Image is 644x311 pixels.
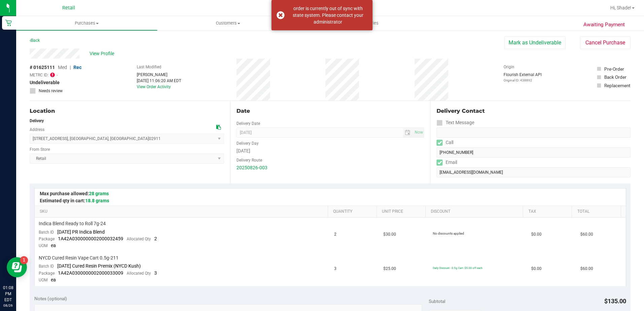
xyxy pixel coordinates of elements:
span: NYCD Cured Resin Vape Cart 0.5g-211 [39,255,119,261]
a: View Order Activity [137,84,171,89]
span: Undeliverable [30,79,60,86]
inline-svg: Retail [5,20,12,26]
span: UOM [39,278,47,282]
span: Max purchase allowed: [40,191,109,196]
span: Customers [158,20,298,26]
label: Email [437,158,457,167]
span: $30.00 [383,231,396,238]
span: $0.00 [531,266,542,272]
a: Customers [157,16,298,30]
span: Med [58,65,67,70]
div: [PERSON_NAME] [137,72,181,78]
div: [DATE] [236,147,424,154]
span: 2 [154,236,157,241]
label: Address [30,127,44,133]
div: [DATE] 11:06:20 AM EDT [137,78,181,84]
div: Back Order [604,74,626,80]
label: From Store [30,146,50,152]
span: $0.00 [531,231,542,238]
span: $25.00 [383,266,396,272]
input: Format: (999) 999-9999 [437,128,631,138]
p: 01:08 PM EDT [3,285,13,303]
span: METRC ID: [30,72,49,78]
span: $60.00 [580,266,593,272]
a: SKU [40,209,325,214]
span: ea [51,243,56,248]
span: | [70,65,71,70]
button: Mark as Undeliverable [504,36,566,49]
span: Allocated Qty [127,237,151,241]
strong: Delivery [30,118,44,123]
span: Awaiting Payment [583,21,625,29]
div: Delivery Contact [437,107,631,115]
iframe: Resource center [7,257,27,277]
button: Cancel Purchase [580,36,631,49]
span: Batch ID [39,264,54,269]
span: Notes (optional) [34,296,67,301]
label: Text Message [437,118,474,128]
a: 20250826-003 [236,165,267,170]
span: 3 [154,270,157,276]
div: Flourish External API [504,72,542,83]
a: Quantity [333,209,374,214]
span: - [57,72,58,78]
span: 3 [334,266,336,272]
span: Rec [73,65,82,70]
a: Back [30,38,40,43]
p: Original ID: 438892 [504,78,542,83]
input: Format: (999) 999-9999 [437,147,631,158]
span: No discounts applied [433,232,464,235]
label: Origin [504,64,514,70]
span: Package [39,271,55,276]
iframe: Resource center unread badge [20,256,28,264]
span: UOM [39,243,47,248]
label: Delivery Day [236,140,259,146]
span: Indica Blend Ready to Roll 7g-24 [39,220,106,227]
span: OUT OF SYNC! [50,72,55,78]
span: 1A42A0300000002000032459 [58,236,123,241]
label: Call [437,138,453,147]
span: # 01625111 [30,64,55,71]
p: 08/26 [3,303,13,308]
div: Copy address to clipboard [216,124,221,131]
span: Subtotal [429,299,445,304]
div: Date [236,107,424,115]
span: $60.00 [580,231,593,238]
span: 2 [334,231,336,238]
span: ea [51,277,56,282]
span: Estimated qty in cart: [40,198,109,203]
a: Discount [431,209,520,214]
a: Total [577,209,618,214]
span: 18.8 grams [85,198,109,203]
span: Needs review [39,88,63,94]
div: Replacement [604,82,630,89]
span: Daily Discount - 0.5g Cart: $5.00 off each [433,266,482,270]
label: Last Modified [137,64,161,70]
div: Location [30,107,224,115]
span: View Profile [90,50,117,57]
label: Delivery Route [236,157,262,163]
a: Purchases [16,16,157,30]
span: $135.00 [604,298,626,305]
div: order is currently out of sync with state system. Please contact your administrator [288,5,367,25]
span: Retail [62,5,75,11]
span: Package [39,237,55,241]
a: Unit Price [382,209,423,214]
span: Batch ID [39,230,54,235]
span: 1A42A0300000002000033009 [58,270,123,276]
span: Hi, Shade! [610,5,631,10]
span: 28 grams [89,191,109,196]
span: Purchases [16,20,157,26]
a: Tax [528,209,569,214]
span: Allocated Qty [127,271,151,276]
div: Pre-Order [604,66,624,72]
span: [DATE] Cured Resin Premix (NYCD Kush) [57,263,141,269]
span: [DATE] PR Indica Blend [57,229,105,235]
label: Delivery Date [236,120,260,127]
